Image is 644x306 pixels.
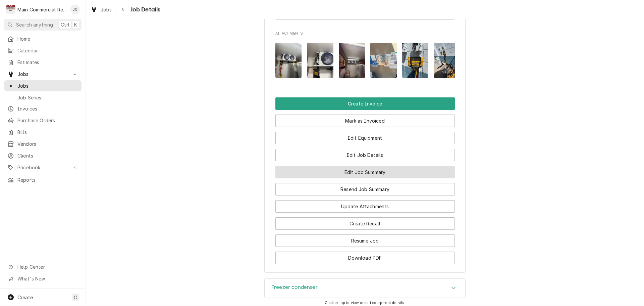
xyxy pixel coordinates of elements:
[17,6,67,13] div: Main Commercial Refrigeration Service
[275,230,455,247] div: Button Group Row
[275,234,455,247] button: Resume Job
[275,149,455,161] button: Edit Job Details
[275,252,455,264] button: Download PDF
[4,162,82,173] a: Go to Pricebook
[6,5,15,14] div: M
[4,174,82,185] a: Reports
[275,110,455,127] div: Button Group Row
[275,38,455,84] span: Attachments
[265,279,465,298] div: Accordion Header
[74,294,77,301] span: C
[271,284,318,291] h3: Freezer condenser
[17,35,78,42] span: Home
[17,129,78,136] span: Bills
[118,4,128,15] button: Navigate back
[275,31,455,83] div: Attachments
[275,97,455,110] button: Create Invoice
[275,183,455,195] button: Resend Job Summary
[17,117,78,124] span: Purchase Orders
[4,45,82,56] a: Calendar
[17,140,78,147] span: Vendors
[4,19,82,31] button: Search anythingCtrlK
[61,21,69,28] span: Ctrl
[17,71,68,78] span: Jobs
[275,247,455,264] div: Button Group Row
[275,43,302,78] img: 922bXqNDTYC4hA4CzmWB
[70,5,80,14] div: Jan Costello's Avatar
[275,127,455,144] div: Button Group Row
[16,21,53,28] span: Search anything
[275,178,455,195] div: Button Group Row
[17,295,33,300] span: Create
[275,115,455,127] button: Mark as Invoiced
[17,82,78,89] span: Jobs
[17,47,78,54] span: Calendar
[17,164,68,171] span: Pricebook
[17,105,78,112] span: Invoices
[17,275,77,282] span: What's New
[17,176,78,183] span: Reports
[4,33,82,44] a: Home
[17,59,78,66] span: Estimates
[275,213,455,230] div: Button Group Row
[4,150,82,161] a: Clients
[4,57,82,68] a: Estimates
[4,80,82,91] a: Jobs
[307,43,333,78] img: eJiB0W0tRBirQvpKrZZ6
[275,195,455,213] div: Button Group Row
[4,92,82,103] a: Job Series
[275,132,455,144] button: Edit Equipment
[275,166,455,178] button: Edit Job Summary
[275,161,455,178] div: Button Group Row
[6,5,15,14] div: Main Commercial Refrigeration Service's Avatar
[4,261,82,272] a: Go to Help Center
[4,69,82,80] a: Go to Jobs
[275,200,455,213] button: Update Attachments
[275,97,455,264] div: Button Group
[434,43,460,78] img: Afmbj8gdTO67IgpaYCsV
[275,144,455,161] div: Button Group Row
[275,31,455,36] span: Attachments
[275,217,455,230] button: Create Recall
[4,103,82,114] a: Invoices
[101,6,112,13] span: Jobs
[264,278,466,298] div: Freezer condenser
[402,43,429,78] img: u1NWG3vJR7ClNBT4axRu
[128,5,161,14] span: Job Details
[265,279,465,298] button: Accordion Details Expand Trigger
[17,152,78,159] span: Clients
[325,301,405,305] span: Click or tap to view or edit equipment details.
[370,43,397,78] img: AybEbzohTJWCnqb0rOo5
[4,273,82,284] a: Go to What's New
[70,5,80,14] div: JC
[17,263,77,270] span: Help Center
[17,94,78,101] span: Job Series
[4,115,82,126] a: Purchase Orders
[339,43,365,78] img: i8R9mMeTTqm1atOOgBdX
[88,4,115,15] a: Jobs
[4,127,82,138] a: Bills
[4,138,82,149] a: Vendors
[74,21,77,28] span: K
[275,97,455,110] div: Button Group Row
